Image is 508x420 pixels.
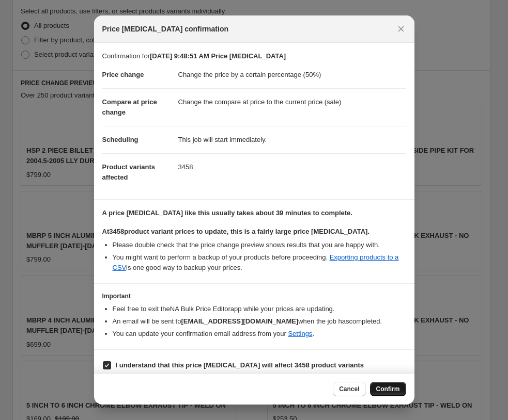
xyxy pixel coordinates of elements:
span: Price change [102,71,144,78]
p: Confirmation for [102,51,406,61]
span: Compare at price change [102,98,157,116]
span: Confirm [376,385,400,393]
dd: 3458 [178,153,406,181]
button: Close [394,22,408,36]
li: An email will be sent to when the job has completed . [113,316,406,327]
li: You might want to perform a backup of your products before proceeding. is one good way to backup ... [113,252,406,273]
a: Settings [288,330,312,337]
b: [DATE] 9:48:51 AM Price [MEDICAL_DATA] [150,52,286,60]
b: At 3458 product variant prices to update, this is a fairly large price [MEDICAL_DATA]. [102,228,370,235]
h3: Important [102,292,406,300]
span: Cancel [339,385,359,393]
li: Feel free to exit the NA Bulk Price Editor app while your prices are updating. [113,304,406,314]
b: A price [MEDICAL_DATA] like this usually takes about 39 minutes to complete. [102,209,352,217]
li: You can update your confirmation email address from your . [113,329,406,339]
li: Please double check that the price change preview shows results that you are happy with. [113,240,406,250]
b: [EMAIL_ADDRESS][DOMAIN_NAME] [181,317,298,325]
span: Product variants affected [102,163,156,181]
span: Price [MEDICAL_DATA] confirmation [102,24,229,34]
button: Confirm [370,382,406,396]
dd: Change the price by a certain percentage (50%) [178,61,406,88]
span: Scheduling [102,136,138,143]
b: I understand that this price [MEDICAL_DATA] will affect 3458 product variants [116,361,364,369]
button: Cancel [333,382,365,396]
dd: This job will start immediately. [178,126,406,153]
dd: Change the compare at price to the current price (sale) [178,88,406,116]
